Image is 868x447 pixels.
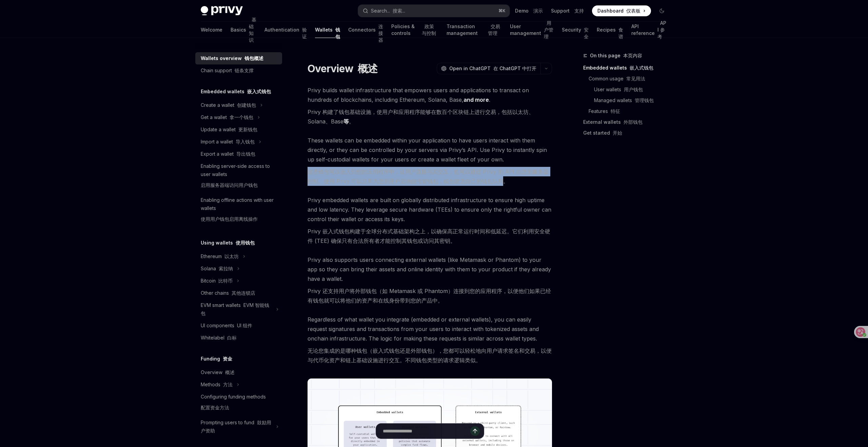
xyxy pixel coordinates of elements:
[308,195,552,248] span: Privy embedded wallets are built on globally distributed infrastructure to ensure high uptime and...
[195,160,282,194] a: Enabling server-side access to user wallets启用服务器端访问用户钱包
[201,277,233,285] div: Bitcoin
[594,95,673,106] a: Managed wallets 管理钱包
[308,315,552,368] span: Regardless of what wallet you integrate (embedded or external wallets), you can easily request si...
[236,240,255,246] font: 使用钱包
[195,64,282,77] a: Chain support 链条支撑
[630,65,653,71] font: 嵌入式钱包
[447,22,501,38] a: Transaction management 交易管理
[238,127,257,132] font: 更新钱包
[201,289,255,297] div: Other chains
[611,108,620,114] font: 特征
[201,138,255,146] div: Import a wallet
[422,23,436,36] font: 政策与控制
[195,194,282,228] a: Enabling offline actions with user wallets使用用户钱包启用离线操作
[201,196,278,226] div: Enabling offline actions with user wallets
[626,76,645,81] font: 常见用法
[230,114,253,120] font: 拿一个钱包
[195,319,282,332] a: UI components UI 组件
[624,119,643,125] font: 外部钱包
[449,65,536,72] span: Open in ChatGPT
[315,22,340,38] a: Wallets 钱包
[236,151,255,157] font: 导出钱包
[201,381,233,389] div: Methods
[544,20,553,39] font: 用户管理
[201,355,232,363] h5: Funding
[589,106,673,117] a: Features 特征
[201,405,229,410] font: 配置资金方法
[195,148,282,160] a: Export a wallet 导出钱包
[249,17,256,43] font: 基础知识
[358,5,510,17] button: Search... 搜索...⌘K
[493,65,536,71] font: 在 ChatGPT 中打开
[533,8,543,14] font: 演示
[225,369,235,375] font: 概述
[308,255,552,308] span: Privy also supports users connecting external wallets (like Metamask or Phantom) to your app so t...
[201,216,258,222] font: 使用用户钱包启用离线操作
[231,22,256,38] a: Basics 基础知识
[498,8,506,14] span: ⌘ K
[218,278,233,284] font: 比特币
[371,7,405,15] div: Search...
[562,22,589,38] a: Security 安全
[657,20,666,39] font: API 参考
[224,253,239,259] font: 以太坊
[195,123,282,136] a: Update a wallet 更新钱包
[237,102,256,108] font: 创建钱包
[583,128,673,138] a: Get started 开始
[223,382,233,387] font: 方法
[236,139,255,144] font: 导入钱包
[201,150,255,158] div: Export a wallet
[227,335,237,341] font: 白标
[201,101,256,109] div: Create a wallet
[308,109,534,125] font: Privy 构建了钱包基础设施，使用户和应用程序能够在数百个区块链上进行交易，包括以太坊、Solana、Base 。
[623,53,642,58] font: 本页内容
[308,228,550,244] font: Privy 嵌入式钱包构建于全球分布式基础架构之上，以确保高正常运行时间和低延迟。它们利用安全硬件 (TEE) 确保只有合法所有者才能控制其钱包或访问其密钥。
[232,290,255,296] font: 其他连锁店
[510,22,554,38] a: User management 用户管理
[201,162,278,192] div: Enabling server-side access to user wallets
[393,8,405,14] font: 搜索...
[308,62,377,75] h1: Overview
[237,323,252,328] font: UI 组件
[264,22,307,38] a: Authentication 验证
[195,332,282,344] a: Whitelabel 白标
[201,22,222,38] a: Welcome
[583,117,673,128] a: External wallets 外部钱包
[195,287,282,299] a: Other chains 其他连锁店
[348,22,383,38] a: Connectors 连接器
[302,27,307,39] font: 验证
[589,73,673,84] a: Common usage 常见用法
[592,5,651,16] a: Dashboard 仪表板
[343,118,349,125] a: 等
[201,125,257,134] div: Update a wallet
[201,252,239,260] div: Ethereum
[195,366,282,378] a: Overview 概述
[247,89,271,94] font: 嵌入式钱包
[201,334,237,342] div: Whitelabel
[583,62,673,73] a: Embedded wallets 嵌入式钱包
[470,426,480,436] button: Send message
[195,52,282,64] a: Wallets overview 钱包概述
[631,22,667,38] a: API reference API 参考
[624,86,643,92] font: 用户钱包
[244,55,263,61] font: 钱包概述
[201,322,252,330] div: UI components
[358,62,378,75] font: 概述
[613,130,622,136] font: 开始
[335,27,340,39] font: 钱包
[590,52,642,60] span: On this page
[597,7,640,14] span: Dashboard
[656,5,667,16] button: Toggle dark mode
[551,7,584,14] a: Support 支持
[201,66,254,75] div: Chain support
[635,97,654,103] font: 管理钱包
[391,22,438,38] a: Policies & controls 政策与控制
[201,182,258,188] font: 启用服务器端访问用户钱包
[618,27,623,39] font: 食谱
[308,347,552,364] font: 无论您集成的是哪种钱包（嵌入式钱包还是外部钱包），您都可以轻松地向用户请求签名和交易，以便与代币化资产和链上基础设施进行交互。不同钱包类型的请求逻辑类似。
[515,7,543,14] a: Demo 演示
[308,136,552,189] span: These wallets can be embedded within your application to have users interact with them directly, ...
[488,23,500,36] font: 交易管理
[308,168,549,184] font: 这些钱包可以嵌入到您的应用程序中，让用户直接与其交互，也可以通过 Privy 的 API 由您的服务器控制。使用 Privy 可以立即为您的用户启动自托管钱包，或创建您自己的钱包队列。
[201,88,271,96] h5: Embedded wallets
